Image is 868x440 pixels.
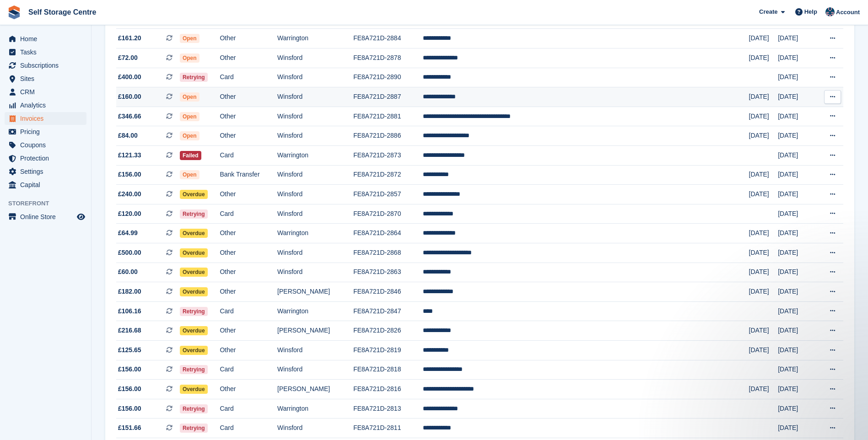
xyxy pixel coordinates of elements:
[277,243,353,263] td: Winsford
[5,152,86,165] a: menu
[5,32,86,45] a: menu
[778,165,815,185] td: [DATE]
[20,152,75,165] span: Protection
[180,365,208,374] span: Retrying
[277,282,353,302] td: [PERSON_NAME]
[277,107,353,126] td: Winsford
[118,189,141,199] span: £240.00
[220,282,277,302] td: Other
[20,46,75,59] span: Tasks
[759,7,777,16] span: Create
[277,29,353,48] td: Warrington
[220,380,277,399] td: Other
[180,209,208,219] span: Retrying
[353,107,423,126] td: FE8A721D-2881
[180,404,208,413] span: Retrying
[353,399,423,419] td: FE8A721D-2813
[353,29,423,48] td: FE8A721D-2884
[277,185,353,204] td: Winsford
[5,210,86,223] a: menu
[778,321,815,341] td: [DATE]
[353,301,423,321] td: FE8A721D-2847
[220,340,277,360] td: Other
[5,125,86,138] a: menu
[20,99,75,112] span: Analytics
[220,68,277,87] td: Card
[220,87,277,107] td: Other
[20,32,75,45] span: Home
[180,151,201,160] span: Failed
[277,360,353,380] td: Winsford
[7,5,21,19] img: stora-icon-8386f47178a22dfd0bd8f6a31ec36ba5ce8667c1dd55bd0f319d3a0aa187defe.svg
[5,139,86,151] a: menu
[20,210,75,223] span: Online Store
[118,228,138,238] span: £64.99
[353,68,423,87] td: FE8A721D-2890
[118,326,141,335] span: £216.68
[118,248,141,258] span: £500.00
[5,86,86,98] a: menu
[118,53,138,63] span: £72.00
[180,170,199,179] span: Open
[180,385,208,394] span: Overdue
[20,125,75,138] span: Pricing
[118,365,141,374] span: £156.00
[5,59,86,72] a: menu
[749,243,778,263] td: [DATE]
[180,92,199,102] span: Open
[180,307,208,316] span: Retrying
[353,419,423,438] td: FE8A721D-2811
[180,229,208,238] span: Overdue
[277,68,353,87] td: Winsford
[353,165,423,185] td: FE8A721D-2872
[5,112,86,125] a: menu
[778,282,815,302] td: [DATE]
[118,267,138,277] span: £60.00
[778,301,815,321] td: [DATE]
[220,360,277,380] td: Card
[180,190,208,199] span: Overdue
[277,204,353,224] td: Winsford
[277,380,353,399] td: [PERSON_NAME]
[220,399,277,419] td: Card
[20,112,75,125] span: Invoices
[778,380,815,399] td: [DATE]
[778,146,815,166] td: [DATE]
[778,419,815,438] td: [DATE]
[118,72,141,82] span: £400.00
[353,87,423,107] td: FE8A721D-2887
[353,204,423,224] td: FE8A721D-2870
[749,282,778,302] td: [DATE]
[749,263,778,282] td: [DATE]
[749,224,778,243] td: [DATE]
[277,301,353,321] td: Warrington
[118,287,141,296] span: £182.00
[778,126,815,146] td: [DATE]
[5,99,86,112] a: menu
[353,48,423,68] td: FE8A721D-2878
[277,165,353,185] td: Winsford
[353,146,423,166] td: FE8A721D-2873
[25,5,100,20] a: Self Storage Centre
[118,131,138,140] span: £84.00
[778,243,815,263] td: [DATE]
[5,46,86,59] a: menu
[778,29,815,48] td: [DATE]
[749,380,778,399] td: [DATE]
[118,384,141,394] span: £156.00
[778,185,815,204] td: [DATE]
[220,301,277,321] td: Card
[20,165,75,178] span: Settings
[220,224,277,243] td: Other
[180,131,199,140] span: Open
[353,185,423,204] td: FE8A721D-2857
[353,360,423,380] td: FE8A721D-2818
[180,287,208,296] span: Overdue
[180,112,199,121] span: Open
[277,48,353,68] td: Winsford
[277,399,353,419] td: Warrington
[118,150,141,160] span: £121.33
[277,340,353,360] td: Winsford
[353,340,423,360] td: FE8A721D-2819
[118,209,141,219] span: £120.00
